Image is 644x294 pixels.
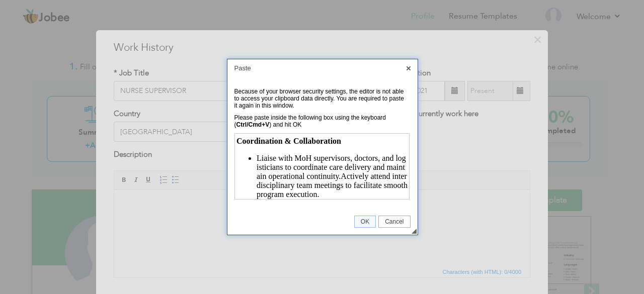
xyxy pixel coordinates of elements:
[234,133,410,200] iframe: Paste Area
[412,229,417,234] div: Resize
[234,114,406,128] div: Please paste inside the following box using the keyboard ( ) and hit OK
[379,218,410,225] span: Cancel
[236,121,270,128] strong: Ctrl/Cmd+V
[354,216,376,228] a: OK
[355,218,375,225] span: OK
[404,64,413,73] a: Close
[378,216,410,228] a: Cancel
[227,59,418,77] div: Paste
[234,88,406,109] div: Because of your browser security settings, the editor is not able to access your clipboard data d...
[234,85,411,204] div: General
